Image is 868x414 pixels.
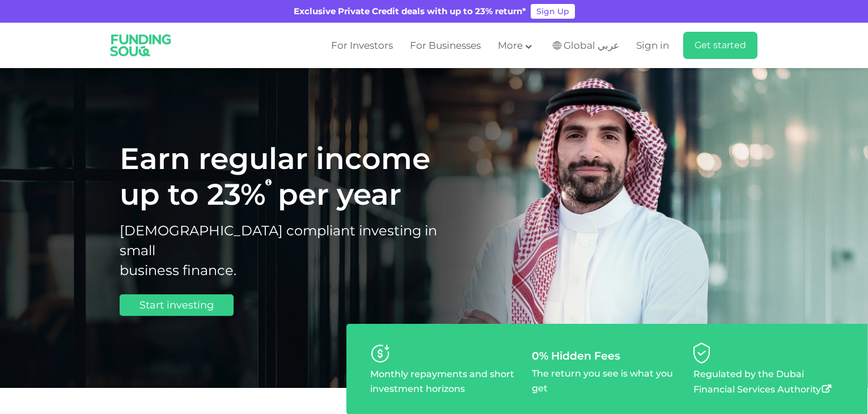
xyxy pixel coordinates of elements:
[265,179,272,186] i: 23% IRR (expected) ~ 15% Net yield (expected)
[103,25,179,66] img: Logo
[553,41,561,49] img: SA Flag
[120,141,430,212] span: Earn regular income up to 23%
[328,36,396,55] a: For Investors
[693,343,710,364] img: diversifyYourPortfolioByLending
[695,40,746,50] span: Get started
[564,39,619,52] span: Global عربي
[370,367,520,396] p: Monthly repayments and short investment horizons
[120,221,454,280] h2: [DEMOGRAPHIC_DATA] compliant investing in small business finance.
[120,294,234,316] a: Start investing
[636,40,669,51] span: Sign in
[294,5,526,18] div: Exclusive Private Credit deals with up to 23% return*
[532,349,682,362] div: 0% Hidden Fees
[633,36,669,55] a: Sign in
[370,344,390,364] img: personaliseYourRisk
[532,366,682,396] p: The return you see is what you get
[139,299,214,311] span: Start investing
[278,176,401,212] span: per year
[531,4,575,19] a: Sign Up
[693,367,844,397] p: Regulated by the Dubai Financial Services Authority
[407,36,484,55] a: For Businesses
[498,40,523,51] span: More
